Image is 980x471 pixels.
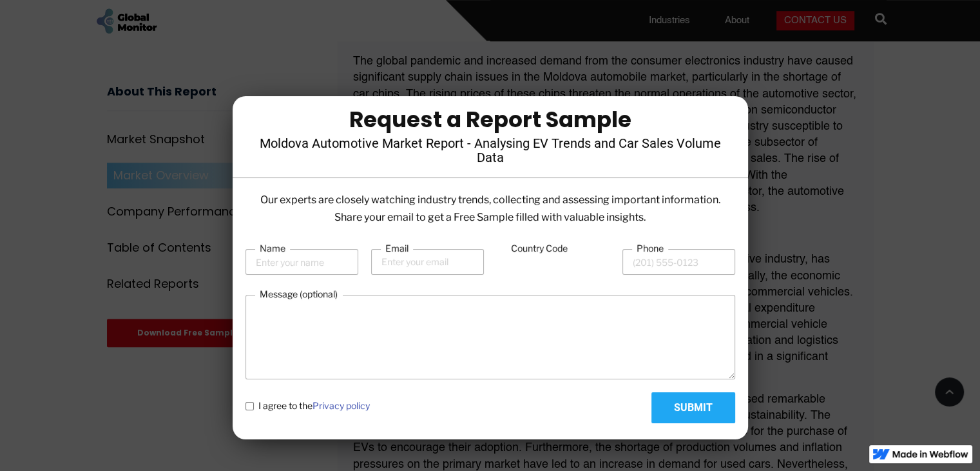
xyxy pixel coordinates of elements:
label: Message (optional) [255,288,342,301]
a: Privacy policy [312,400,370,411]
img: Made in Webflow [892,450,968,458]
span: I agree to the [258,399,370,412]
p: Our experts are closely watching industry trends, collecting and assessing important information.... [245,191,735,226]
h4: Moldova Automotive Market Report - Analysing EV Trends and Car Sales Volume Data [252,136,729,165]
label: Email [381,242,413,255]
div: Request a Report Sample [252,109,729,130]
input: Enter your name [245,249,358,275]
input: (201) 555-0123 [622,249,735,275]
form: Email Form-Report Page [245,242,735,423]
input: I agree to thePrivacy policy [245,402,254,410]
label: Phone [632,242,668,255]
label: Name [255,242,290,255]
input: Submit [651,392,735,423]
label: Country Code [506,242,572,255]
input: Enter your email [371,249,484,275]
